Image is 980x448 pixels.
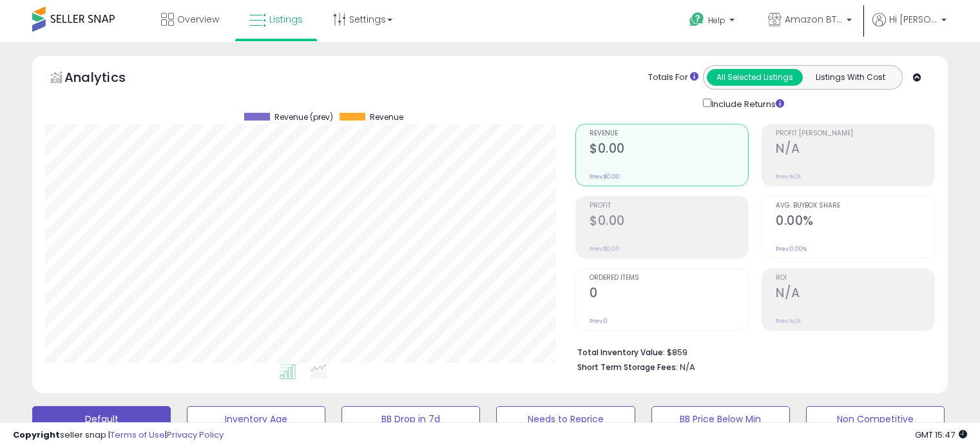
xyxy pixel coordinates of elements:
span: Hi [PERSON_NAME] [889,13,937,26]
a: Privacy Policy [167,429,224,441]
span: Profit [PERSON_NAME] [776,130,934,137]
h2: 0 [590,286,748,303]
h2: N/A [776,141,934,159]
h2: $0.00 [590,213,748,231]
span: Help [708,15,725,26]
button: BB Drop in 7d [341,406,480,432]
span: Avg. Buybox Share [776,202,934,209]
strong: Copyright [13,429,60,441]
i: Get Help [689,12,705,28]
button: Non Competitive [806,406,945,432]
a: Terms of Use [110,429,165,441]
div: Include Returns [693,96,800,111]
h2: 0.00% [776,213,934,231]
small: Prev: $0.00 [590,173,620,180]
span: Overview [177,13,219,26]
h5: Analytics [64,68,151,90]
span: Revenue (prev) [274,113,333,122]
li: $859 [577,344,925,359]
button: Listings With Cost [802,69,898,86]
span: Revenue [370,113,403,122]
span: Profit [590,202,748,209]
button: BB Price Below Min [651,406,790,432]
button: Inventory Age [187,406,325,432]
button: All Selected Listings [707,69,803,86]
div: seller snap | | [13,429,224,442]
b: Total Inventory Value: [577,347,665,358]
span: N/A [680,361,695,373]
small: Prev: 0.00% [776,245,807,253]
h2: $0.00 [590,141,748,159]
span: Ordered Items [590,275,748,282]
small: Prev: N/A [776,173,801,180]
span: Listings [269,13,303,26]
span: 2025-08-12 15:47 GMT [915,429,967,441]
button: Default [32,406,171,432]
div: Totals For [648,72,698,84]
a: Hi [PERSON_NAME] [872,13,946,42]
span: ROI [776,275,934,282]
span: Amazon BTG [785,13,843,26]
small: Prev: N/A [776,317,801,325]
a: Help [679,2,747,42]
b: Short Term Storage Fees: [577,362,678,373]
small: Prev: 0 [590,317,608,325]
small: Prev: $0.00 [590,245,620,253]
button: Needs to Reprice [496,406,635,432]
span: Revenue [590,130,748,137]
h2: N/A [776,286,934,303]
